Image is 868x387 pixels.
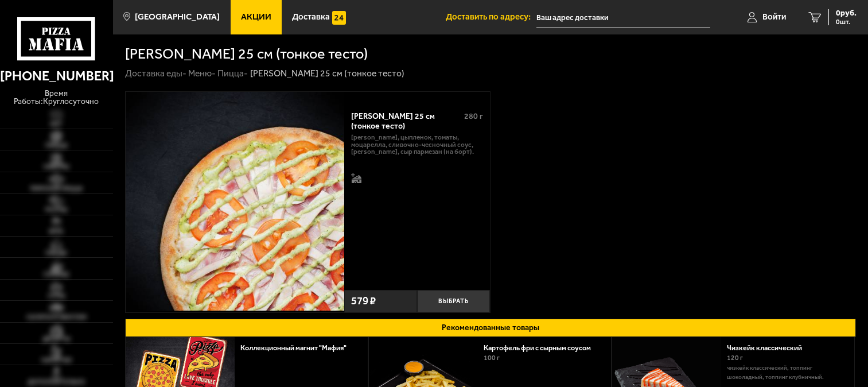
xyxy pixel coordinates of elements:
[446,13,536,21] span: Доставить по адресу:
[464,111,483,121] span: 280 г
[188,68,216,79] a: Меню-
[135,13,220,21] span: [GEOGRAPHIC_DATA]
[351,111,456,131] div: [PERSON_NAME] 25 см (тонкое тесто)
[836,18,857,25] span: 0 шт.
[836,9,857,17] span: 0 руб.
[727,354,743,362] span: 120 г
[351,134,483,156] p: [PERSON_NAME], цыпленок, томаты, моцарелла, сливочно-чесночный соус, [PERSON_NAME], сыр пармезан ...
[484,343,600,352] a: Картофель фри с сырным соусом
[125,319,856,337] button: Рекомендованные товары
[727,363,846,382] p: Чизкейк классический, топпинг шоколадный, топпинг клубничный.
[484,354,500,362] span: 100 г
[351,296,376,307] span: 579 ₽
[727,343,811,352] a: Чизкейк классический
[241,13,271,21] span: Акции
[762,13,786,21] span: Войти
[417,290,490,312] button: Выбрать
[125,47,368,61] h1: [PERSON_NAME] 25 см (тонкое тесто)
[217,68,248,79] a: Пицца-
[126,92,344,311] img: Чикен Ранч 25 см (тонкое тесто)
[536,7,710,28] input: Ваш адрес доставки
[292,13,330,21] span: Доставка
[250,68,404,79] div: [PERSON_NAME] 25 см (тонкое тесто)
[125,68,186,79] a: Доставка еды-
[332,11,346,25] img: 15daf4d41897b9f0e9f617042186c801.svg
[240,343,356,352] a: Коллекционный магнит "Мафия"
[126,92,344,312] a: Чикен Ранч 25 см (тонкое тесто)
